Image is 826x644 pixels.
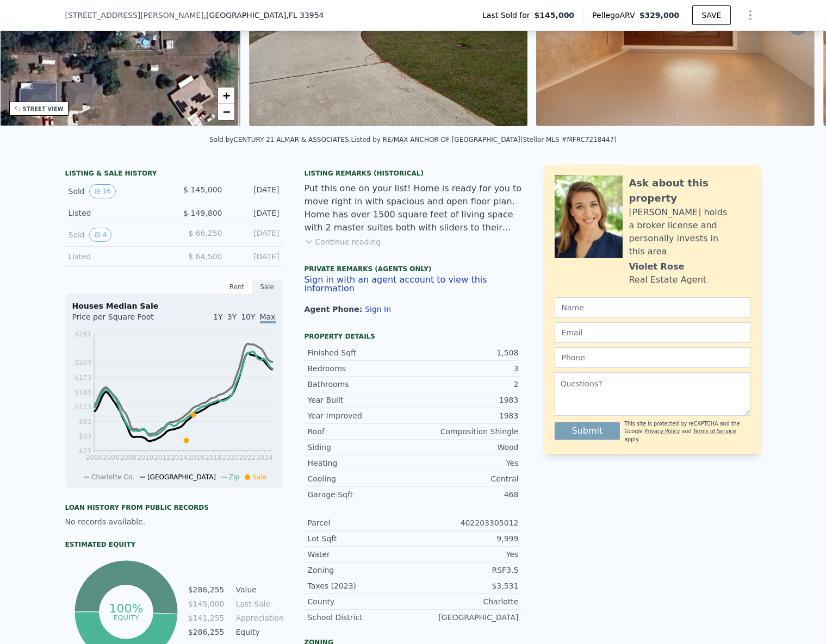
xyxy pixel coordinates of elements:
div: Yes [413,458,519,468]
div: County [308,596,413,607]
div: Listed [69,208,165,218]
div: Water [308,549,413,560]
tspan: $83 [79,418,91,426]
div: 1,508 [413,347,519,358]
td: $145,000 [188,598,225,610]
button: Show Options [740,4,761,26]
button: Sign In [365,305,391,314]
div: 2 [413,379,519,390]
div: Sold [69,228,165,242]
div: 9,999 [413,533,519,544]
span: , FL 33954 [286,11,324,20]
td: $286,255 [188,584,225,596]
div: Heating [308,458,413,468]
tspan: $53 [79,433,91,440]
span: 1Y [213,312,222,321]
tspan: 2024 [256,454,273,461]
span: Last Sold for [482,10,535,21]
div: Real Estate Agent [629,273,707,286]
div: Garage Sqft [308,489,413,500]
span: + [223,89,230,102]
tspan: $143 [74,389,91,396]
tspan: 2010 [136,454,153,461]
div: [GEOGRAPHIC_DATA] [413,612,519,623]
tspan: 2004 [85,454,102,461]
button: Submit [555,422,620,440]
div: STREET VIEW [23,105,64,113]
span: , [GEOGRAPHIC_DATA] [204,10,324,21]
input: Email [555,322,750,343]
span: $329,000 [639,11,680,20]
div: Private Remarks (Agents Only) [305,265,522,276]
div: [DATE] [231,208,280,218]
span: 10Y [241,312,255,321]
span: 3Y [227,312,237,321]
tspan: $261 [74,330,91,338]
td: Last Sale [234,598,283,610]
tspan: $203 [74,359,91,367]
button: Sign in with an agent account to view this information [305,276,522,293]
button: SAVE [692,5,730,25]
tspan: 2020 [222,454,239,461]
span: − [223,105,230,118]
tspan: 2008 [120,454,136,461]
div: Rent [222,280,252,294]
div: Finished Sqft [308,347,413,358]
div: [DATE] [231,228,280,242]
tspan: 2014 [171,454,188,461]
span: Charlotte Co. [91,473,134,481]
div: 1983 [413,410,519,421]
div: Year Improved [308,410,413,421]
span: Sale [252,473,266,481]
div: Property details [305,332,522,341]
div: Year Built [308,395,413,405]
div: Siding [308,442,413,453]
span: $ 66,250 [188,229,222,237]
div: Composition Shingle [413,426,519,437]
tspan: 2022 [239,454,256,461]
div: 468 [413,489,519,500]
div: $3,531 [413,580,519,591]
div: Yes [413,549,519,560]
div: Sold [69,184,165,198]
span: $145,000 [535,10,575,21]
div: [PERSON_NAME] holds a broker license and personally invests in this area [629,206,750,258]
div: School District [308,612,413,623]
span: $ 64,500 [188,252,222,261]
div: Bathrooms [308,379,413,390]
div: Zoning [308,565,413,576]
div: 3 [413,363,519,374]
div: Listing Remarks (Historical) [305,169,522,178]
span: Pellego ARV [592,10,639,21]
div: Bedrooms [308,363,413,374]
div: Loan history from public records [65,503,283,512]
div: [DATE] [231,184,280,198]
span: Agent Phone: [305,305,365,314]
button: Continue reading [305,236,381,247]
div: RSF3.5 [413,565,519,576]
div: Violet Rose [629,260,685,273]
div: Estimated Equity [65,540,283,549]
div: Cooling [308,473,413,484]
td: $141,255 [188,612,225,624]
td: Value [234,584,283,596]
button: View historical data [89,184,116,198]
div: No records available. [65,516,283,527]
div: 402203305012 [413,517,519,528]
span: $ 149,800 [183,209,222,217]
div: Sale [252,280,283,294]
span: $ 145,000 [183,185,222,194]
div: Listed by RE/MAX ANCHOR OF [GEOGRAPHIC_DATA] (Stellar MLS #MFRC7218447) [351,136,617,143]
tspan: 100% [109,602,144,615]
div: Listed [69,251,165,262]
tspan: 2018 [205,454,222,461]
span: Zip [229,473,239,481]
div: Parcel [308,517,413,528]
tspan: $113 [74,403,91,411]
tspan: equity [113,613,139,621]
div: Taxes (2023) [308,580,413,591]
div: [DATE] [231,251,280,262]
tspan: $23 [79,447,91,455]
div: Houses Median Sale [72,301,276,311]
input: Phone [555,347,750,368]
